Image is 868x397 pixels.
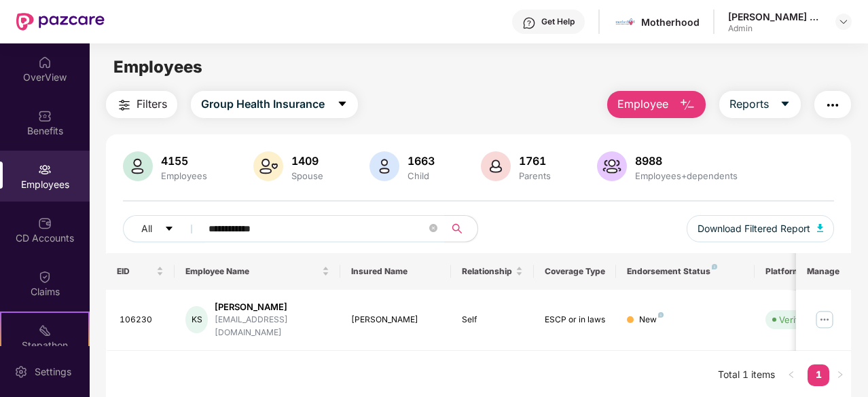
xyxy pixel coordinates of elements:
span: Reports [729,96,769,113]
img: svg+xml;base64,PHN2ZyB4bWxucz0iaHR0cDovL3d3dy53My5vcmcvMjAwMC9zdmciIHhtbG5zOnhsaW5rPSJodHRwOi8vd3... [817,224,824,232]
img: svg+xml;base64,PHN2ZyB4bWxucz0iaHR0cDovL3d3dy53My5vcmcvMjAwMC9zdmciIHhtbG5zOnhsaW5rPSJodHRwOi8vd3... [597,151,627,181]
span: caret-down [337,98,348,111]
button: Allcaret-down [123,215,206,242]
img: svg+xml;base64,PHN2ZyB4bWxucz0iaHR0cDovL3d3dy53My5vcmcvMjAwMC9zdmciIHdpZHRoPSIyMSIgaGVpZ2h0PSIyMC... [38,324,52,337]
span: Filters [137,96,167,113]
span: close-circle [429,223,437,235]
img: svg+xml;base64,PHN2ZyBpZD0iRW1wbG95ZWVzIiB4bWxucz0iaHR0cDovL3d3dy53My5vcmcvMjAwMC9zdmciIHdpZHRoPS... [38,163,52,176]
div: 1761 [516,154,554,168]
img: svg+xml;base64,PHN2ZyB4bWxucz0iaHR0cDovL3d3dy53My5vcmcvMjAwMC9zdmciIHdpZHRoPSIyNCIgaGVpZ2h0PSIyNC... [116,97,132,113]
div: Motherhood [641,16,700,29]
li: 1 [808,364,829,386]
span: left [787,371,795,379]
span: Employee [617,96,668,113]
div: Spouse [289,170,326,181]
button: Reportscaret-down [719,91,801,118]
div: Admin [728,23,823,34]
span: Download Filtered Report [698,221,810,236]
img: manageButton [814,309,835,330]
img: svg+xml;base64,PHN2ZyBpZD0iSG9tZSIgeG1sbnM9Imh0dHA6Ly93d3cudzMub3JnLzIwMDAvc3ZnIiB3aWR0aD0iMjAiIG... [38,56,52,69]
img: svg+xml;base64,PHN2ZyB4bWxucz0iaHR0cDovL3d3dy53My5vcmcvMjAwMC9zdmciIHdpZHRoPSI4IiBoZWlnaHQ9IjgiIH... [658,312,664,318]
th: Insured Name [340,253,451,290]
img: svg+xml;base64,PHN2ZyBpZD0iSGVscC0zMngzMiIgeG1sbnM9Imh0dHA6Ly93d3cudzMub3JnLzIwMDAvc3ZnIiB3aWR0aD... [522,16,536,30]
th: Employee Name [175,253,340,290]
div: KS [185,306,208,333]
th: EID [106,253,175,290]
th: Relationship [451,253,534,290]
img: motherhood%20_%20logo.png [615,12,635,32]
img: New Pazcare Logo [16,13,105,31]
th: Manage [796,253,851,290]
span: Group Health Insurance [201,96,325,113]
img: svg+xml;base64,PHN2ZyB4bWxucz0iaHR0cDovL3d3dy53My5vcmcvMjAwMC9zdmciIHhtbG5zOnhsaW5rPSJodHRwOi8vd3... [123,151,153,181]
li: Previous Page [780,364,802,386]
div: Verified [779,313,812,326]
span: caret-down [780,98,791,111]
button: right [829,364,851,386]
span: caret-down [164,224,174,235]
img: svg+xml;base64,PHN2ZyB4bWxucz0iaHR0cDovL3d3dy53My5vcmcvMjAwMC9zdmciIHdpZHRoPSIyNCIgaGVpZ2h0PSIyNC... [825,97,841,113]
div: Child [405,170,437,181]
img: svg+xml;base64,PHN2ZyB4bWxucz0iaHR0cDovL3d3dy53My5vcmcvMjAwMC9zdmciIHdpZHRoPSI4IiBoZWlnaHQ9IjgiIH... [712,264,717,269]
div: Parents [516,170,554,181]
button: left [780,364,802,386]
img: svg+xml;base64,PHN2ZyBpZD0iQ0RfQWNjb3VudHMiIGRhdGEtbmFtZT0iQ0QgQWNjb3VudHMiIHhtbG5zPSJodHRwOi8vd3... [38,216,52,230]
span: right [836,371,844,379]
span: Employees [113,57,202,77]
img: svg+xml;base64,PHN2ZyBpZD0iQ2xhaW0iIHhtbG5zPSJodHRwOi8vd3d3LnczLm9yZy8yMDAwL3N2ZyIgd2lkdGg9IjIwIi... [38,270,52,284]
button: search [444,215,478,242]
div: [PERSON_NAME] G C [728,10,823,23]
img: svg+xml;base64,PHN2ZyB4bWxucz0iaHR0cDovL3d3dy53My5vcmcvMjAwMC9zdmciIHhtbG5zOnhsaW5rPSJodHRwOi8vd3... [679,97,695,113]
span: Employee Name [185,266,319,277]
div: 1409 [289,154,326,168]
div: [EMAIL_ADDRESS][DOMAIN_NAME] [215,314,329,339]
img: svg+xml;base64,PHN2ZyBpZD0iQmVuZWZpdHMiIHhtbG5zPSJodHRwOi8vd3d3LnczLm9yZy8yMDAwL3N2ZyIgd2lkdGg9Ij... [38,109,52,123]
div: Endorsement Status [627,266,743,277]
div: Settings [31,365,75,379]
li: Next Page [829,364,851,386]
span: search [444,223,471,234]
span: Relationship [462,266,513,277]
div: [PERSON_NAME] [351,314,440,326]
div: Employees+dependents [632,170,740,181]
img: svg+xml;base64,PHN2ZyB4bWxucz0iaHR0cDovL3d3dy53My5vcmcvMjAwMC9zdmciIHhtbG5zOnhsaW5rPSJodHRwOi8vd3... [253,151,283,181]
button: Employee [607,91,706,118]
div: 1663 [405,154,437,168]
span: All [141,221,152,236]
span: EID [117,266,154,277]
div: Employees [158,170,210,181]
button: Download Filtered Report [687,215,835,242]
div: [PERSON_NAME] [215,301,329,314]
img: svg+xml;base64,PHN2ZyBpZD0iRHJvcGRvd24tMzJ4MzIiIHhtbG5zPSJodHRwOi8vd3d3LnczLm9yZy8yMDAwL3N2ZyIgd2... [838,16,849,27]
div: Self [462,314,523,326]
img: svg+xml;base64,PHN2ZyBpZD0iU2V0dGluZy0yMHgyMCIgeG1sbnM9Imh0dHA6Ly93d3cudzMub3JnLzIwMDAvc3ZnIiB3aW... [14,365,28,379]
div: 4155 [158,154,210,168]
div: Stepathon [1,339,88,352]
img: svg+xml;base64,PHN2ZyB4bWxucz0iaHR0cDovL3d3dy53My5vcmcvMjAwMC9zdmciIHhtbG5zOnhsaW5rPSJodHRwOi8vd3... [481,151,511,181]
div: ESCP or in laws [545,314,606,326]
div: Get Help [541,16,575,27]
div: Platform Status [765,266,840,277]
div: New [639,314,664,326]
div: 106230 [120,314,164,326]
div: 8988 [632,154,740,168]
a: 1 [808,364,829,385]
th: Coverage Type [534,253,617,290]
img: svg+xml;base64,PHN2ZyB4bWxucz0iaHR0cDovL3d3dy53My5vcmcvMjAwMC9zdmciIHhtbG5zOnhsaW5rPSJodHRwOi8vd3... [369,151,399,181]
li: Total 1 items [718,364,775,386]
button: Filters [106,91,177,118]
button: Group Health Insurancecaret-down [191,91,358,118]
span: close-circle [429,224,437,232]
